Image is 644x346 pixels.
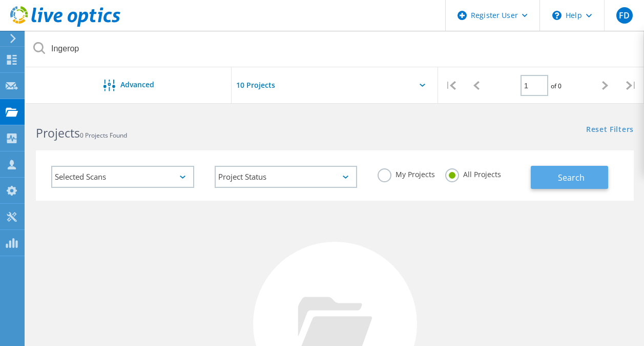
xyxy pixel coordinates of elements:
div: Project Status [215,166,358,188]
div: Selected Scans [51,166,194,188]
label: All Projects [445,168,501,178]
span: Advanced [120,81,154,88]
button: Search [531,166,608,189]
span: 0 Projects Found [80,131,127,140]
label: My Projects [378,168,435,178]
a: Live Optics Dashboard [10,22,120,29]
div: | [438,67,464,104]
span: of 0 [551,82,562,90]
div: | [618,67,644,104]
svg: \n [552,11,562,20]
a: Reset Filters [586,126,634,134]
b: Projects [36,125,80,141]
span: FD [619,11,630,20]
span: Search [558,172,585,183]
